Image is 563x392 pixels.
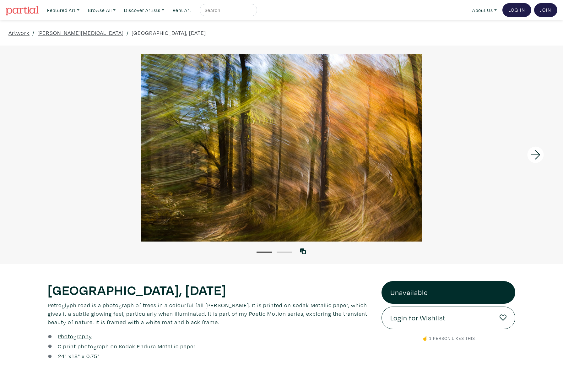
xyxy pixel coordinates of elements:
a: Browse All [85,4,118,17]
a: [PERSON_NAME][MEDICAL_DATA] [37,29,124,37]
a: [GEOGRAPHIC_DATA], [DATE] [132,29,206,37]
a: Log In [502,3,531,17]
span: / [32,29,35,37]
a: C print photograph on Kodak Endura Metallic paper [58,342,196,351]
a: About Us [469,4,500,17]
a: Photography [58,332,92,340]
a: Discover Artists [121,4,167,17]
h1: [GEOGRAPHIC_DATA], [DATE] [48,281,372,298]
input: Search [204,6,251,14]
a: Login for Wishlist [382,307,515,329]
span: Login for Wishlist [390,313,446,323]
a: Join [534,3,557,17]
a: Unavailable [382,281,515,304]
span: / [127,29,129,37]
button: 2 of 2 [277,252,292,253]
a: Featured Art [44,4,82,17]
span: 24 [58,352,65,360]
p: ☝️ 1 person likes this [382,335,515,342]
div: " x " x 0.75" [58,352,100,360]
span: 18 [72,352,78,360]
a: Rent Art [170,4,194,17]
u: Photography [58,333,92,340]
a: Artwork [8,29,30,37]
p: Petroglyph road is a photograph of trees in a colourful fall [PERSON_NAME]. It is printed on Koda... [48,301,372,326]
button: 1 of 2 [257,252,272,253]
